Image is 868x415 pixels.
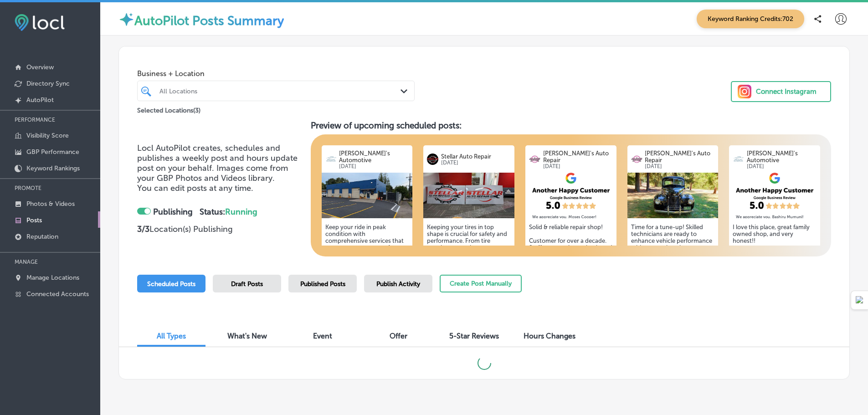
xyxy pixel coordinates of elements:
h5: Keep your ride in peak condition with comprehensive services that cater to every aspect of your v... [325,224,409,326]
img: logo [733,154,744,165]
img: Detect Auto [856,296,864,304]
p: [DATE] [747,164,817,169]
img: autopilot-icon [118,11,134,27]
h5: Solid & reliable repair shop! Customer for over a decade. Staff communicate clearly and are very ... [529,224,613,326]
img: logo [325,154,337,165]
p: Selected Locations ( 3 ) [137,103,200,114]
p: Connected Accounts [26,290,89,298]
p: Reputation [26,233,58,241]
span: 5-Star Reviews [449,332,499,340]
p: [DATE] [543,164,613,169]
img: logo [427,154,438,165]
p: AutoPilot [26,96,54,104]
span: Running [225,207,257,217]
span: Hours Changes [524,332,575,340]
p: [PERSON_NAME]'s Automotive [339,150,409,164]
strong: 3 / 3 [137,224,149,234]
span: You can edit posts at any time. [137,183,253,193]
p: [DATE] [441,160,511,166]
span: All Types [157,332,186,340]
span: Offer [390,332,407,340]
p: [PERSON_NAME]'s Auto Repair [543,150,613,164]
h3: Preview of upcoming scheduled posts: [311,120,831,131]
img: 2654f4ec-581c-4f94-a94f-efe7d93d8e42.png [729,173,820,218]
p: Visibility Score [26,132,69,139]
img: fda3e92497d09a02dc62c9cd864e3231.png [15,14,65,31]
img: 1756712703242dfe5f-27d7-4aad-beb2-2e0d38258189_2025-08-31.jpg [322,173,413,218]
img: f4c4253a-f674-4323-a010-3685c8b4f149PXL_20221214_041446037.jpg [423,173,514,218]
p: [PERSON_NAME]'s Auto Repair [645,150,714,164]
h5: I love this place, great family owned shop, and very honest!! Customer Review Received [DATE] [733,224,817,265]
p: Manage Locations [26,274,79,282]
strong: Publishing [153,207,193,217]
p: Location(s) Publishing [137,224,303,234]
img: 16534997156cc66d02-bde2-4106-bbfa-0d1da65818a9_Alan_Roots_1941_International_Woody_2946_HDR-2_cop... [627,173,719,218]
p: Stellar Auto Repair [441,153,511,160]
span: Published Posts [300,280,345,288]
p: [DATE] [339,164,409,169]
p: Keyword Rankings [26,164,80,172]
span: Business + Location [137,69,415,78]
button: Connect Instagram [731,81,831,102]
span: Scheduled Posts [147,280,195,288]
img: logo [529,154,540,165]
span: Publish Activity [376,280,420,288]
img: logo [631,154,642,165]
span: Draft Posts [231,280,263,288]
button: Create Post Manually [440,275,522,292]
p: Posts [26,216,42,224]
p: GBP Performance [26,148,79,156]
p: Directory Sync [26,80,70,87]
span: Event [313,332,332,340]
span: Keyword Ranking Credits: 702 [697,10,804,28]
p: [PERSON_NAME]'s Automotive [747,150,817,164]
div: Connect Instagram [756,85,817,98]
div: All Locations [159,87,401,95]
p: [DATE] [645,164,714,169]
p: Photos & Videos [26,200,75,208]
h5: Keeping your tires in top shape is crucial for safety and performance. From tire rotations to rep... [427,224,511,326]
p: Overview [26,63,54,71]
span: Locl AutoPilot creates, schedules and publishes a weekly post and hours update post on your behal... [137,143,298,183]
img: f425c6c8-6c4e-4abf-a03f-3f80155b79bd.png [525,173,616,218]
label: AutoPilot Posts Summary [134,13,284,28]
span: What's New [227,332,267,340]
h5: Time for a tune-up! Skilled technicians are ready to enhance vehicle performance with comprehensi... [631,224,715,326]
strong: Status: [200,207,257,217]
